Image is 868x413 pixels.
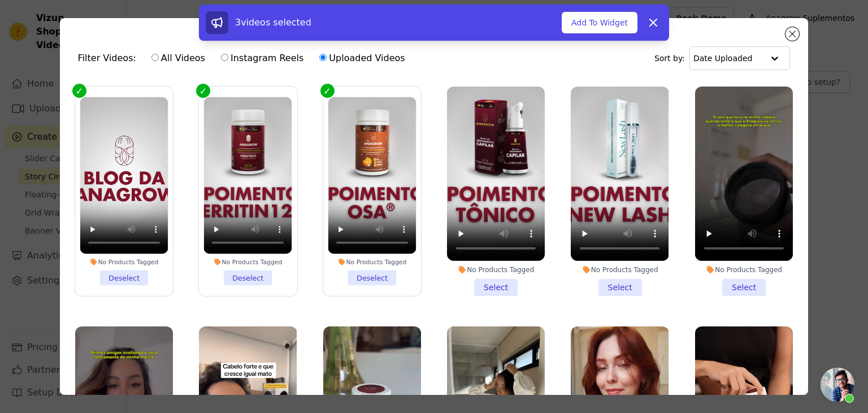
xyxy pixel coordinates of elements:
[654,46,791,70] div: Sort by:
[204,258,292,266] div: No Products Tagged
[447,265,545,274] div: No Products Tagged
[78,45,411,71] div: Filter Videos:
[562,12,637,33] button: Add To Widget
[319,51,405,66] label: Uploaded Videos
[220,51,304,66] label: Instagram Reels
[80,258,168,266] div: No Products Tagged
[151,51,206,66] label: All Videos
[571,265,669,274] div: No Products Tagged
[695,265,793,274] div: No Products Tagged
[821,368,854,402] a: Bate-papo aberto
[328,258,416,266] div: No Products Tagged
[235,17,311,28] span: 3 videos selected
